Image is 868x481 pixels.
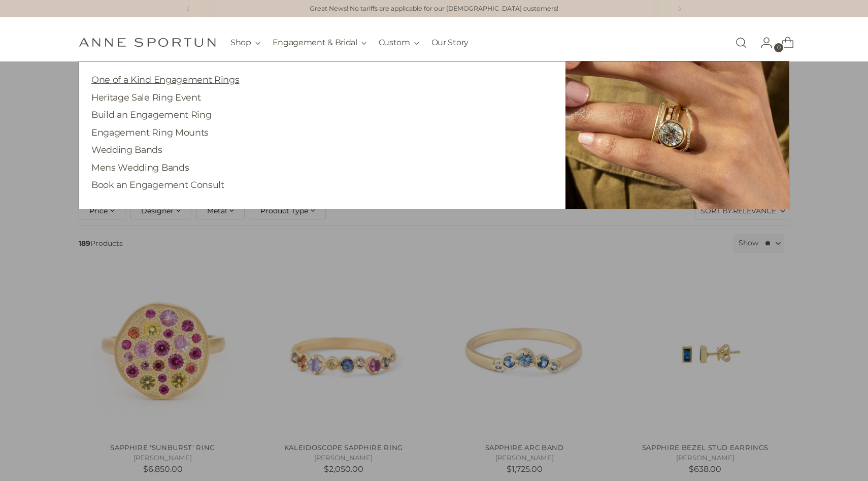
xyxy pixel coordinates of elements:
a: Open search modal [731,33,751,53]
a: Great News! No tariffs are applicable for our [DEMOGRAPHIC_DATA] customers! [310,4,558,14]
button: Shop [230,31,260,54]
a: Anne Sportun Fine Jewellery [79,38,216,47]
a: Go to the account page [752,33,773,53]
button: Engagement & Bridal [273,31,366,54]
a: Open cart modal [774,33,794,53]
a: Our Story [431,31,469,54]
span: 0 [774,43,783,52]
button: Custom [379,31,419,54]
